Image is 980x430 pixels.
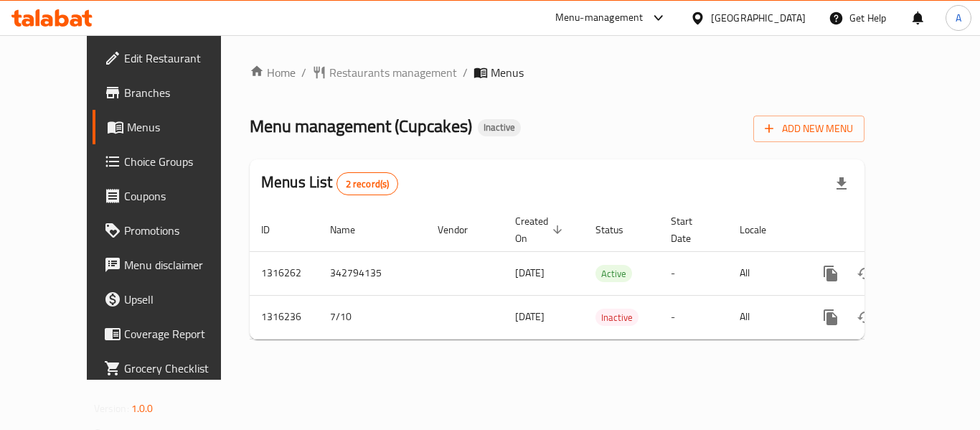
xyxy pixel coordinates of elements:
[93,317,250,351] a: Coverage Report
[131,399,154,418] span: 1.0.0
[319,251,426,295] td: 342794135
[93,179,250,213] a: Coupons
[595,265,632,282] div: Active
[848,300,882,335] button: Change Status
[438,221,486,238] span: Vendor
[555,9,644,27] div: Menu-management
[848,256,882,291] button: Change Status
[93,248,250,282] a: Menu disclaimer
[93,144,250,179] a: Choice Groups
[802,208,963,252] th: Actions
[329,64,457,81] span: Restaurants management
[250,110,472,142] span: Menu management ( Cupcakes )
[463,64,468,81] li: /
[491,64,524,81] span: Menus
[671,212,711,247] span: Start Date
[124,360,239,377] span: Grocery Checklist
[740,221,785,238] span: Locale
[250,208,963,340] table: enhanced table
[124,291,239,308] span: Upsell
[127,118,239,136] span: Menus
[261,221,288,238] span: ID
[94,399,129,418] span: Version:
[301,64,306,81] li: /
[250,64,296,81] a: Home
[93,351,250,385] a: Grocery Checklist
[337,177,398,191] span: 2 record(s)
[250,64,864,81] nav: breadcrumb
[515,212,567,247] span: Created On
[824,167,859,201] div: Export file
[478,119,521,136] div: Inactive
[124,256,239,274] span: Menu disclaimer
[93,282,250,317] a: Upsell
[124,153,239,170] span: Choice Groups
[330,221,374,238] span: Name
[728,251,802,295] td: All
[93,110,250,144] a: Menus
[312,64,457,81] a: Restaurants management
[250,251,319,295] td: 1316262
[595,266,632,282] span: Active
[336,172,399,195] div: Total records count
[659,251,728,295] td: -
[124,222,239,239] span: Promotions
[814,300,848,335] button: more
[124,84,239,101] span: Branches
[93,213,250,248] a: Promotions
[711,10,806,26] div: [GEOGRAPHIC_DATA]
[124,325,239,342] span: Coverage Report
[319,295,426,339] td: 7/10
[753,116,864,142] button: Add New Menu
[261,172,398,195] h2: Menus List
[814,256,848,291] button: more
[956,10,961,26] span: A
[93,41,250,75] a: Edit Restaurant
[250,295,319,339] td: 1316236
[765,120,853,138] span: Add New Menu
[124,50,239,67] span: Edit Restaurant
[728,295,802,339] td: All
[515,263,545,282] span: [DATE]
[515,307,545,326] span: [DATE]
[595,221,642,238] span: Status
[659,295,728,339] td: -
[478,121,521,134] span: Inactive
[595,309,639,326] span: Inactive
[93,75,250,110] a: Branches
[124,187,239,205] span: Coupons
